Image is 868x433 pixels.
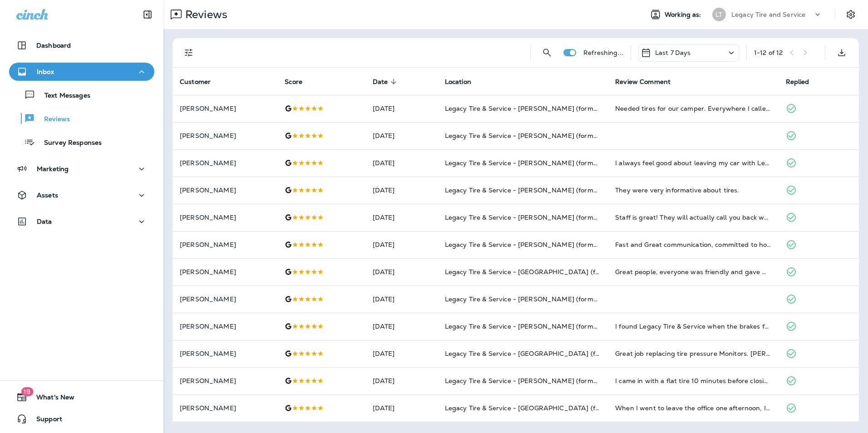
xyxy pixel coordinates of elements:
[615,240,771,249] div: Fast and Great communication, committed to honest pricing
[365,394,438,422] td: [DATE]
[9,63,154,81] button: Inbox
[615,376,771,385] div: I came in with a flat tire 10 minutes before closing, which I hate to do to anyone, and ya’ll hel...
[445,241,664,249] span: Legacy Tire & Service - [PERSON_NAME] (formerly Chelsea Tire Pros)
[615,267,771,276] div: Great people, everyone was friendly and gave me a fair price for the removal and installation of ...
[615,322,771,331] div: I found Legacy Tire & Service when the brakes fell off my vehicle right in front of their store. ...
[373,78,388,86] span: Date
[9,109,154,128] button: Reviews
[365,149,438,177] td: [DATE]
[445,132,664,140] span: Legacy Tire & Service - [PERSON_NAME] (formerly Chelsea Tire Pros)
[445,186,664,194] span: Legacy Tire & Service - [PERSON_NAME] (formerly Chelsea Tire Pros)
[9,410,154,428] button: Support
[615,186,771,195] div: They were very informative about tires.
[615,78,671,86] span: Review Comment
[180,44,198,62] button: Filters
[9,36,154,54] button: Dashboard
[445,349,716,358] span: Legacy Tire & Service - [GEOGRAPHIC_DATA] (formerly Chalkville Auto & Tire Service)
[37,192,58,199] p: Assets
[9,388,154,406] button: 19What's New
[37,165,69,172] p: Marketing
[445,78,471,86] span: Location
[655,49,691,56] p: Last 7 Days
[135,5,160,24] button: Collapse Sidebar
[180,78,222,86] span: Customer
[843,6,859,23] button: Settings
[445,78,483,86] span: Location
[9,133,154,152] button: Survey Responses
[180,159,270,167] p: [PERSON_NAME]
[365,122,438,149] td: [DATE]
[365,177,438,204] td: [DATE]
[445,213,664,221] span: Legacy Tire & Service - [PERSON_NAME] (formerly Chelsea Tire Pros)
[365,367,438,394] td: [DATE]
[445,159,664,167] span: Legacy Tire & Service - [PERSON_NAME] (formerly Chelsea Tire Pros)
[180,404,270,412] p: [PERSON_NAME]
[615,104,771,113] div: Needed tires for our camper. Everywhere I called said we would have to remove tires and bring for...
[445,295,664,303] span: Legacy Tire & Service - [PERSON_NAME] (formerly Chelsea Tire Pros)
[665,11,703,19] span: Working as:
[35,139,102,148] p: Survey Responses
[365,258,438,285] td: [DATE]
[180,214,270,221] p: [PERSON_NAME]
[37,68,54,75] p: Inbox
[445,268,701,276] span: Legacy Tire & Service - [GEOGRAPHIC_DATA] (formerly Magic City Tire & Service)
[9,186,154,204] button: Assets
[180,187,270,194] p: [PERSON_NAME]
[180,268,270,276] p: [PERSON_NAME]
[445,404,701,412] span: Legacy Tire & Service - [GEOGRAPHIC_DATA] (formerly Magic City Tire & Service)
[36,42,71,49] p: Dashboard
[538,44,556,62] button: Search Reviews
[373,78,400,86] span: Date
[445,322,664,330] span: Legacy Tire & Service - [PERSON_NAME] (formerly Chelsea Tire Pros)
[9,85,154,104] button: Text Messages
[786,78,821,86] span: Replied
[445,377,664,385] span: Legacy Tire & Service - [PERSON_NAME] (formerly Chelsea Tire Pros)
[615,403,771,413] div: When I went to leave the office one afternoon, I had a flat right rear tire. When I aired it up, ...
[180,377,270,384] p: [PERSON_NAME]
[35,115,70,124] p: Reviews
[365,231,438,258] td: [DATE]
[365,204,438,231] td: [DATE]
[180,105,270,112] p: [PERSON_NAME]
[786,78,809,86] span: Replied
[37,218,52,225] p: Data
[27,415,62,426] span: Support
[445,104,664,113] span: Legacy Tire & Service - [PERSON_NAME] (formerly Chelsea Tire Pros)
[615,349,771,358] div: Great job replacing tire pressure Monitors. David is great to work with. Very professional highly...
[182,8,227,21] p: Reviews
[365,340,438,367] td: [DATE]
[180,241,270,248] p: [PERSON_NAME]
[9,160,154,178] button: Marketing
[285,78,314,86] span: Score
[365,313,438,340] td: [DATE]
[365,95,438,122] td: [DATE]
[615,213,771,222] div: Staff is great! They will actually call you back when your parts come in. They have always been g...
[27,394,74,404] span: What's New
[180,350,270,357] p: [PERSON_NAME]
[9,212,154,231] button: Data
[35,92,90,100] p: Text Messages
[21,387,33,396] span: 19
[365,285,438,313] td: [DATE]
[712,8,726,21] div: LT
[180,78,211,86] span: Customer
[833,44,851,62] button: Export as CSV
[180,295,270,303] p: [PERSON_NAME]
[615,78,682,86] span: Review Comment
[731,11,805,18] p: Legacy Tire and Service
[583,49,623,56] p: Refreshing...
[180,323,270,330] p: [PERSON_NAME]
[615,158,771,167] div: I always feel good about leaving my car with Legacy Tire and Service! They are very professional ...
[754,49,783,56] div: 1 - 12 of 12
[285,78,302,86] span: Score
[180,132,270,139] p: [PERSON_NAME]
